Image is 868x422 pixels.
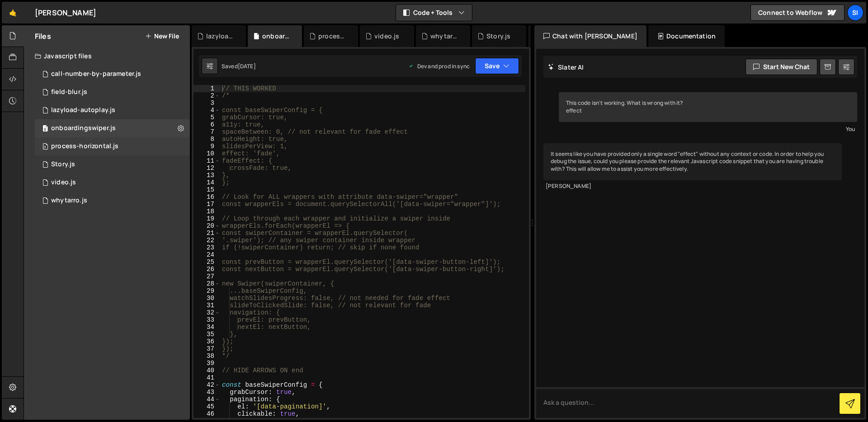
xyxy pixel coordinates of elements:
[193,150,220,157] div: 10
[35,119,190,137] div: 12473/42006.js
[35,137,190,155] div: 12473/47229.js
[546,183,840,190] div: [PERSON_NAME]
[193,338,220,345] div: 36
[193,403,220,410] div: 45
[193,345,220,352] div: 37
[42,126,48,133] span: 0
[193,331,220,338] div: 35
[2,2,24,23] a: 🤙
[193,157,220,164] div: 11
[35,173,190,192] div: 12473/45249.js
[193,287,220,295] div: 29
[24,47,190,65] div: Javascript files
[193,302,220,309] div: 31
[745,59,817,75] button: Start new chat
[193,367,220,374] div: 40
[51,178,76,187] div: video.js
[193,295,220,302] div: 30
[193,143,220,150] div: 9
[548,63,584,71] h2: Slater AI
[193,266,220,273] div: 26
[193,186,220,193] div: 15
[193,99,220,107] div: 3
[193,360,220,367] div: 39
[193,316,220,324] div: 33
[561,124,855,134] div: You
[193,258,220,266] div: 25
[486,32,510,41] div: Story.js
[193,251,220,258] div: 24
[193,352,220,360] div: 38
[193,164,220,172] div: 12
[42,144,48,151] span: 0
[193,179,220,186] div: 14
[648,25,725,47] div: Documentation
[35,31,51,41] h2: Files
[193,273,220,280] div: 27
[396,5,472,21] button: Code + Tools
[475,58,519,74] button: Save
[193,244,220,251] div: 23
[35,7,96,18] div: [PERSON_NAME]
[206,32,235,41] div: lazyload-autoplay.js
[318,32,347,41] div: process-horizontal.js
[193,381,220,389] div: 42
[35,101,190,119] div: 12473/30236.js
[193,208,220,215] div: 18
[193,309,220,316] div: 32
[193,136,220,143] div: 8
[193,193,220,201] div: 16
[193,222,220,230] div: 20
[193,92,220,99] div: 2
[193,121,220,128] div: 6
[193,215,220,222] div: 19
[193,396,220,403] div: 44
[543,143,842,180] div: It seems like you have provided only a single word "effect" without any context or code. In order...
[222,62,256,70] div: Saved
[193,280,220,287] div: 28
[750,5,844,21] a: Connect to Webflow
[51,124,116,132] div: onboardingswiper.js
[193,172,220,179] div: 13
[35,192,190,210] div: 12473/36600.js
[51,197,87,205] div: whytarro.js
[51,88,87,96] div: field-blur.js
[51,106,115,114] div: lazyload-autoplay.js
[35,155,190,173] div: 12473/31387.js
[193,107,220,114] div: 4
[262,32,291,41] div: onboardingswiper.js
[193,85,220,92] div: 1
[51,142,118,150] div: process-horizontal.js
[51,160,75,169] div: Story.js
[847,5,863,21] a: SI
[51,70,141,78] div: call-number-by-parameter.js
[193,201,220,208] div: 17
[374,32,399,41] div: video.js
[408,62,470,70] div: Dev and prod in sync
[534,25,646,47] div: Chat with [PERSON_NAME]
[35,65,190,83] div: 12473/34694.js
[193,324,220,331] div: 34
[238,62,256,70] div: [DATE]
[430,32,459,41] div: whytarro.js
[193,389,220,396] div: 43
[193,114,220,121] div: 5
[193,410,220,417] div: 46
[35,83,190,101] div: 12473/40657.js
[145,33,179,40] button: New File
[193,128,220,136] div: 7
[193,230,220,237] div: 21
[559,92,857,122] div: This code isn't working. What is wrong with it? effect
[193,237,220,244] div: 22
[193,374,220,381] div: 41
